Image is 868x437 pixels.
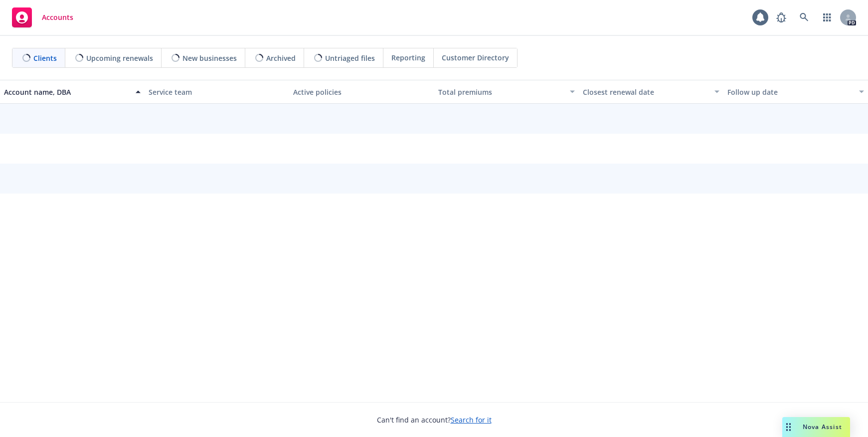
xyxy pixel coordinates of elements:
span: New businesses [182,53,237,63]
a: Accounts [8,3,77,31]
span: Archived [266,53,296,63]
span: Untriaged files [325,53,375,63]
div: Active policies [293,87,430,97]
a: Search [794,7,814,27]
a: Switch app [817,7,837,27]
div: Closest renewal date [583,87,708,97]
span: Nova Assist [803,423,842,431]
div: Service team [149,87,285,97]
span: Reporting [391,52,425,63]
button: Active policies [289,80,434,104]
button: Nova Assist [782,417,850,437]
button: Closest renewal date [579,80,723,104]
a: Search for it [451,415,492,425]
span: Upcoming renewals [86,53,153,63]
a: Report a Bug [771,7,791,27]
div: Follow up date [727,87,853,97]
div: Account name, DBA [4,87,130,97]
span: Customer Directory [442,52,509,63]
div: Drag to move [782,417,795,437]
span: Can't find an account? [377,415,492,425]
button: Service team [145,80,289,104]
div: Total premiums [438,87,564,97]
span: Clients [33,53,57,63]
span: Accounts [42,13,73,21]
button: Follow up date [723,80,868,104]
button: Total premiums [434,80,579,104]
